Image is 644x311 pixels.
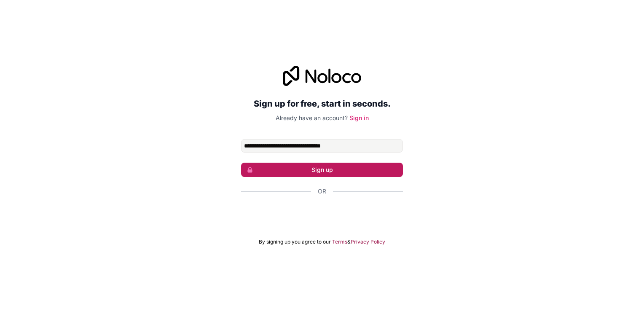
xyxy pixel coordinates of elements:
h2: Sign up for free, start in seconds. [241,96,403,111]
span: Or [318,187,326,196]
a: Privacy Policy [351,239,385,245]
iframe: Botón Iniciar sesión con Google [237,205,407,223]
a: Sign in [349,114,369,121]
input: Email address [241,139,403,153]
button: Sign up [241,163,403,177]
span: Already have an account? [276,114,348,121]
a: Terms [332,239,347,245]
span: By signing up you agree to our [259,239,331,245]
span: & [347,239,351,245]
